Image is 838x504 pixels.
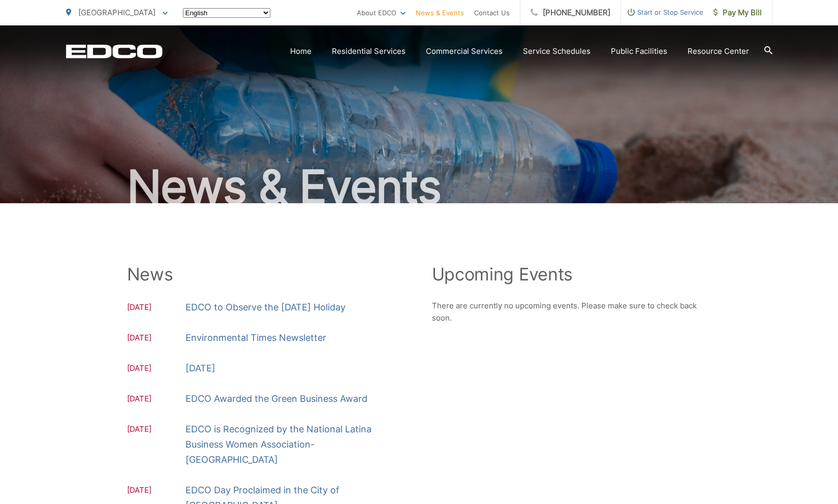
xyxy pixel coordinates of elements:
[611,45,667,57] a: Public Facilities
[185,391,367,406] a: EDCO Awarded the Green Business Award
[185,361,215,376] a: [DATE]
[66,44,163,58] a: EDCD logo. Return to the homepage.
[183,8,270,18] select: Select a language
[127,264,407,285] h2: News
[523,45,591,57] a: Service Schedules
[432,264,711,285] h2: Upcoming Events
[432,300,711,324] p: There are currently no upcoming events. Please make sure to check back soon.
[426,45,503,57] a: Commercial Services
[185,422,407,467] a: EDCO is Recognized by the National Latina Business Women Association-[GEOGRAPHIC_DATA]
[713,7,762,19] span: Pay My Bill
[127,332,185,345] span: [DATE]
[185,300,346,315] a: EDCO to Observe the [DATE] Holiday
[357,7,406,19] a: About EDCO
[332,45,406,57] a: Residential Services
[127,301,185,315] span: [DATE]
[78,8,156,17] span: [GEOGRAPHIC_DATA]
[290,45,312,57] a: Home
[127,423,185,467] span: [DATE]
[127,362,185,376] span: [DATE]
[127,393,185,406] span: [DATE]
[66,162,772,212] h1: News & Events
[185,330,326,345] a: Environmental Times Newsletter
[416,7,464,19] a: News & Events
[474,7,510,19] a: Contact Us
[688,45,749,57] a: Resource Center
